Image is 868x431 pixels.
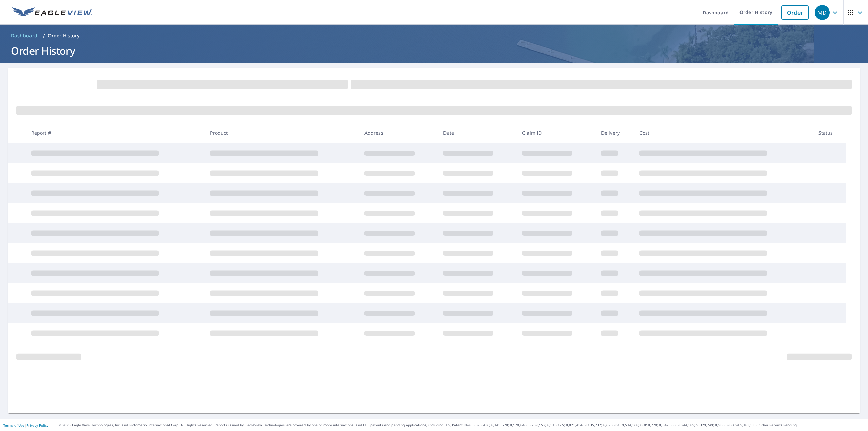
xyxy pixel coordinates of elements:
[59,423,865,428] p: © 2025 Eagle View Technologies, Inc. and Pictometry International Corp. All Rights Reserved. Repo...
[8,30,860,41] nav: breadcrumb
[204,123,359,143] th: Product
[634,123,813,143] th: Cost
[438,123,517,143] th: Date
[8,30,40,41] a: Dashboard
[596,123,634,143] th: Delivery
[11,32,38,39] span: Dashboard
[359,123,438,143] th: Address
[8,44,860,58] h1: Order History
[813,123,846,143] th: Status
[26,423,48,428] a: Privacy Policy
[3,423,24,428] a: Terms of Use
[12,7,92,18] img: EV Logo
[815,5,830,20] div: MD
[3,423,48,427] p: |
[26,123,205,143] th: Report #
[48,32,80,39] p: Order History
[43,32,45,40] li: /
[781,5,809,20] a: Order
[517,123,596,143] th: Claim ID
